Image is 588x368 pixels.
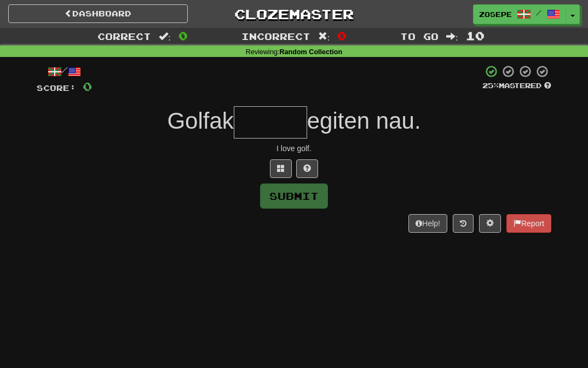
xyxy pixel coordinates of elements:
span: : [446,32,458,41]
span: To go [400,31,439,42]
a: Zosepe / [473,4,566,24]
span: 0 [337,29,347,42]
span: 25 % [482,81,499,90]
span: 10 [466,29,485,42]
button: Submit [260,183,328,209]
span: : [159,32,171,41]
span: egiten nau. [307,108,421,134]
span: Correct [97,31,151,42]
span: Score: [37,83,76,93]
div: Mastered [482,81,551,91]
button: Report [506,214,551,233]
span: : [318,32,330,41]
span: / [536,9,541,16]
a: Dashboard [8,4,188,23]
strong: Random Collection [279,48,342,56]
span: Zosepe [479,9,512,19]
a: Clozemaster [204,4,384,24]
span: 0 [83,79,92,93]
span: 0 [178,29,188,42]
div: I love golf. [37,143,551,154]
button: Single letter hint - you only get 1 per sentence and score half the points! alt+h [296,159,318,178]
button: Help! [408,214,447,233]
button: Round history (alt+y) [453,214,474,233]
span: Incorrect [241,31,310,42]
button: Switch sentence to multiple choice alt+p [270,159,292,178]
div: / [37,65,92,78]
span: Golfak [167,108,233,134]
